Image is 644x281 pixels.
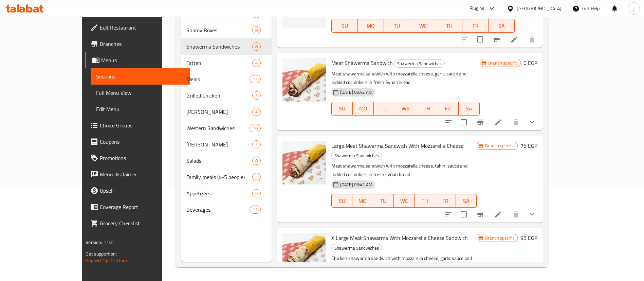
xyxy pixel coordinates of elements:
[181,201,271,218] div: Beverages11
[524,206,540,223] button: show more
[435,194,456,208] button: FR
[100,187,184,195] span: Upsell
[252,26,261,34] div: items
[331,194,352,208] button: SU
[186,124,250,132] span: Western Sandwiches
[459,102,480,116] button: SA
[252,157,261,165] div: items
[376,196,391,206] span: TU
[253,158,260,164] span: 8
[331,254,477,271] p: Chicken shawarma sandwich with mozzarella cheese, garlic sauce and pickled cucumbers in fresh Syr...
[353,102,374,116] button: MO
[387,21,407,31] span: TU
[85,150,190,166] a: Promotions
[181,38,271,55] div: Shawerma Sandwiches8
[528,118,536,126] svg: Show Choices
[459,196,474,206] span: SA
[250,76,260,83] span: 14
[91,68,190,85] a: Sections
[331,152,382,160] div: Shawerma Sandwiches
[473,32,487,47] span: Select to update
[86,249,117,258] span: Get support on:
[517,5,562,12] div: [GEOGRAPHIC_DATA]
[482,235,517,241] span: Branch specific
[456,194,477,208] button: SA
[384,19,410,33] button: TU
[253,43,260,50] span: 8
[457,207,471,222] span: Select to update
[85,36,190,52] a: Branches
[186,173,252,181] div: Family meals (4-5 people)
[472,206,489,223] button: Branch-specific-item
[465,21,486,31] span: FR
[85,182,190,199] a: Upsell
[337,181,375,188] span: [DATE] 03:42 AM
[186,59,252,67] span: Fatteh
[355,104,371,113] span: MO
[253,92,260,99] span: 5
[252,42,261,51] div: items
[181,136,271,153] div: [PERSON_NAME]2
[440,206,457,223] button: sort-choices
[417,196,433,206] span: TH
[253,60,260,66] span: 4
[331,102,353,116] button: SU
[250,125,260,131] span: 10
[457,115,471,129] span: Select to update
[100,121,184,129] span: Choice Groups
[489,31,505,48] button: Branch-specific-item
[494,118,502,126] a: Edit menu item
[100,203,184,211] span: Coverage Report
[331,141,463,151] span: Large Meat Shawarma Sandwich With Mozzarella Cheese
[186,206,250,214] span: Beverages
[181,22,271,38] div: Shamy Boxes8
[332,244,382,252] span: Shawerma Sandwiches
[252,140,261,148] div: items
[181,3,271,221] nav: Menu sections
[85,199,190,215] a: Coverage Report
[96,105,184,113] span: Edit Menu
[440,104,456,113] span: FR
[410,19,436,33] button: WE
[100,154,184,162] span: Promotions
[472,114,489,130] button: Branch-specific-item
[181,169,271,185] div: Family meals (4-5 people)1
[358,19,384,33] button: MO
[186,189,252,197] span: Appetizers
[186,157,252,165] div: Salads
[181,55,271,71] div: Fatteh4
[252,189,261,197] div: items
[438,196,453,206] span: FR
[181,71,271,87] div: Meals14
[394,60,444,68] span: Shawerma Sandwiches
[482,142,517,149] span: Branch specific
[253,109,260,115] span: 4
[96,89,184,97] span: Full Menu View
[508,114,524,130] button: delete
[253,141,260,148] span: 2
[86,238,102,247] span: Version:
[416,102,437,116] button: TH
[91,85,190,101] a: Full Menu View
[331,162,477,179] p: Meat shawarma sandwich with mozzarella cheese, tahini sauce and pickled cucumbers in fresh syrian...
[376,104,392,113] span: TU
[252,91,261,100] div: items
[96,72,184,81] span: Sections
[186,140,252,148] span: [PERSON_NAME]
[633,5,634,12] span: J
[186,140,252,148] div: Shami Rizo
[494,210,502,218] a: Edit menu item
[186,75,250,83] span: Meals
[331,233,468,243] span: X Large Meat Shawarma With Mozzarella Cheese Sandwich
[85,19,190,36] a: Edit Restaurant
[331,19,358,33] button: SU
[361,21,381,31] span: MO
[282,141,326,185] img: Large Meat Shawarma Sandwich With Mozzarella Cheese
[413,21,434,31] span: WE
[524,31,540,48] button: delete
[100,219,184,227] span: Grocery Checklist
[282,58,326,102] img: Meat Shawerma Sandwich
[282,233,326,277] img: X Large Meat Shawarma With Mozzarella Cheese Sandwich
